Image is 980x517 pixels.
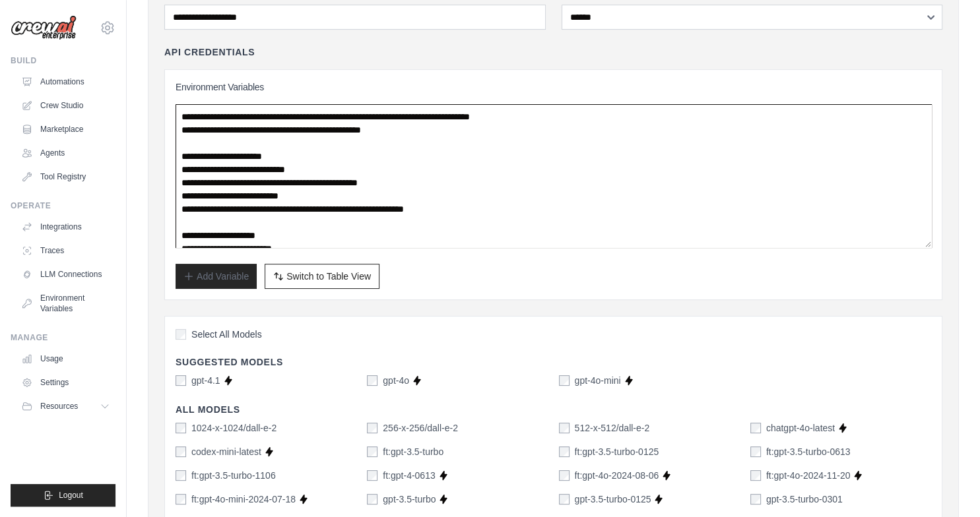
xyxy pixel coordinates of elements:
a: Settings [16,372,115,393]
label: gpt-4o-mini [575,374,621,387]
label: ft:gpt-4-0613 [383,469,435,482]
h4: All Models [176,403,931,416]
input: gpt-4o [367,375,377,386]
div: Operate [11,200,115,211]
label: ft:gpt-3.5-turbo-1106 [191,469,276,482]
input: 512-x-512/dall-e-2 [559,423,570,433]
label: gpt-3.5-turbo [383,493,436,506]
input: codex-mini-latest [176,446,186,457]
input: gpt-4.1 [176,375,186,386]
input: ft:gpt-3.5-turbo-1106 [176,470,186,481]
h4: Suggested Models [176,355,931,369]
button: Logout [11,484,115,506]
input: ft:gpt-4o-mini-2024-07-18 [176,494,186,504]
h3: Environment Variables [176,80,931,94]
button: Resources [16,396,115,417]
label: gpt-4.1 [191,374,220,387]
button: Switch to Table View [265,264,379,289]
a: Usage [16,348,115,369]
a: Tool Registry [16,166,115,187]
input: ft:gpt-4o-2024-08-06 [559,470,570,481]
label: 256-x-256/dall-e-2 [383,421,458,435]
a: Environment Variables [16,288,115,319]
div: Manage [11,332,115,343]
input: 1024-x-1024/dall-e-2 [176,423,186,433]
input: ft:gpt-3.5-turbo [367,446,377,457]
a: LLM Connections [16,264,115,285]
label: 512-x-512/dall-e-2 [575,421,650,435]
input: gpt-3.5-turbo-0301 [750,494,761,504]
label: chatgpt-4o-latest [766,421,835,435]
iframe: Chat Widget [914,454,980,517]
label: ft:gpt-4o-2024-11-20 [766,469,851,482]
label: codex-mini-latest [191,445,261,458]
input: ft:gpt-3.5-turbo-0613 [750,446,761,457]
a: Integrations [16,216,115,237]
input: 256-x-256/dall-e-2 [367,423,377,433]
a: Agents [16,142,115,164]
h4: API Credentials [164,46,255,59]
label: ft:gpt-4o-mini-2024-07-18 [191,493,296,506]
a: Automations [16,71,115,92]
input: ft:gpt-4o-2024-11-20 [750,470,761,481]
img: Logo [11,15,77,40]
a: Traces [16,240,115,261]
input: gpt-3.5-turbo [367,494,377,504]
label: gpt-3.5-turbo-0125 [575,493,651,506]
label: ft:gpt-3.5-turbo-0125 [575,445,659,458]
input: gpt-4o-mini [559,375,570,386]
span: Switch to Table View [286,270,371,283]
span: Select All Models [191,328,262,341]
div: Build [11,55,115,66]
label: ft:gpt-3.5-turbo [383,445,443,458]
label: 1024-x-1024/dall-e-2 [191,421,277,435]
button: Add Variable [176,264,257,289]
label: ft:gpt-3.5-turbo-0613 [766,445,851,458]
input: ft:gpt-4-0613 [367,470,377,481]
label: gpt-3.5-turbo-0301 [766,493,843,506]
label: gpt-4o [383,374,409,387]
span: Resources [40,401,78,411]
a: Marketplace [16,119,115,140]
input: ft:gpt-3.5-turbo-0125 [559,446,570,457]
span: Logout [59,490,83,501]
input: chatgpt-4o-latest [750,423,761,433]
label: ft:gpt-4o-2024-08-06 [575,469,659,482]
input: gpt-3.5-turbo-0125 [559,494,570,504]
input: Select All Models [176,329,186,340]
a: Crew Studio [16,95,115,116]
